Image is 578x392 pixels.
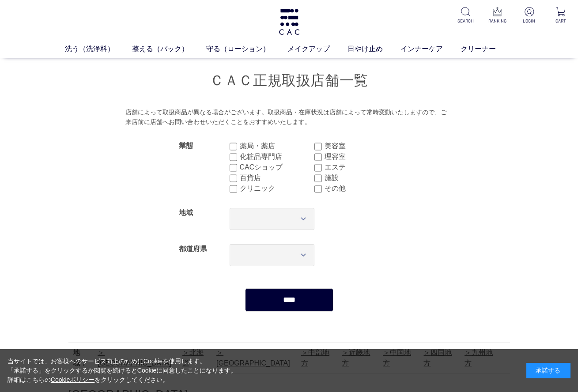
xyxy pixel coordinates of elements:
[455,7,476,24] a: SEARCH
[461,44,514,54] a: クリーナー
[8,357,237,384] div: 当サイトでは、お客様へのサービス向上のためにCookieを使用します。 「承諾する」をクリックするか閲覧を続けるとCookieに同意したことになります。 詳細はこちらの をクリックしてください。
[240,173,314,183] label: 百貨店
[278,9,301,35] img: logo
[179,245,207,253] label: 都道府県
[465,349,493,367] a: 九州地方
[240,162,314,173] label: CACショップ
[179,209,193,216] label: 地域
[68,71,510,90] h1: ＣＡＣ正規取扱店舗一覧
[132,44,206,54] a: 整える（パック）
[325,162,399,173] label: エステ
[325,183,399,194] label: その他
[325,141,399,151] label: 美容室
[98,349,171,367] a: [GEOGRAPHIC_DATA]
[325,151,399,162] label: 理容室
[182,349,204,367] a: 北海道
[526,363,570,378] div: 承諾する
[551,7,571,24] a: CART
[51,376,95,383] a: Cookieポリシー
[65,44,132,54] a: 洗う（洗浄料）
[519,18,539,24] p: LOGIN
[179,142,193,149] label: 業態
[216,349,290,367] a: [GEOGRAPHIC_DATA]
[325,173,399,183] label: 施設
[348,44,400,54] a: 日やけ止め
[423,349,452,367] a: 四国地方
[206,44,287,54] a: 守る（ローション）
[551,18,571,24] p: CART
[125,108,453,127] div: 店舗によって取扱商品が異なる場合がございます。取扱商品・在庫状況は店舗によって常時変動いたしますので、ご来店前に店舗へお問い合わせいただくことをおすすめいたします。
[487,7,507,24] a: RANKING
[73,347,94,369] div: 地域：
[519,7,539,24] a: LOGIN
[240,141,314,151] label: 薬局・薬店
[400,44,461,54] a: インナーケア
[301,349,329,367] a: 中部地方
[240,151,314,162] label: 化粧品専門店
[487,18,507,24] p: RANKING
[455,18,476,24] p: SEARCH
[287,44,348,54] a: メイクアップ
[342,349,370,367] a: 近畿地方
[383,349,411,367] a: 中国地方
[240,183,314,194] label: クリニック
